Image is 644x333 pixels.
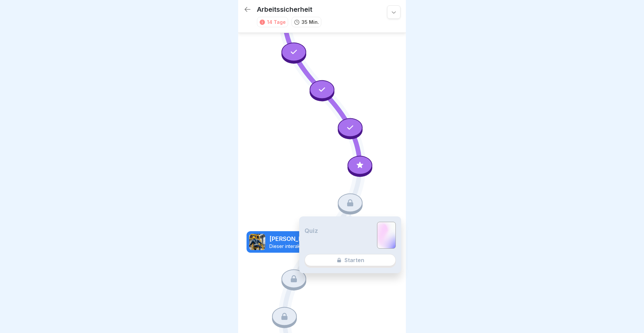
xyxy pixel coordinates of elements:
[269,235,377,243] p: [PERSON_NAME] Arbeiten mit Leitern und Tritten
[269,243,377,249] p: Dieser interaktive Kurs vermittelt grundlegende Sicherheitsrichtlinien für den Einsatz von Leiter...
[267,18,286,26] div: 14 Tage
[257,5,312,13] p: Arbeitssicherheit
[249,234,265,250] img: v7bxruicv7vvt4ltkcopmkzf.png
[302,18,319,26] p: 35 Min.
[305,227,372,235] p: Quiz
